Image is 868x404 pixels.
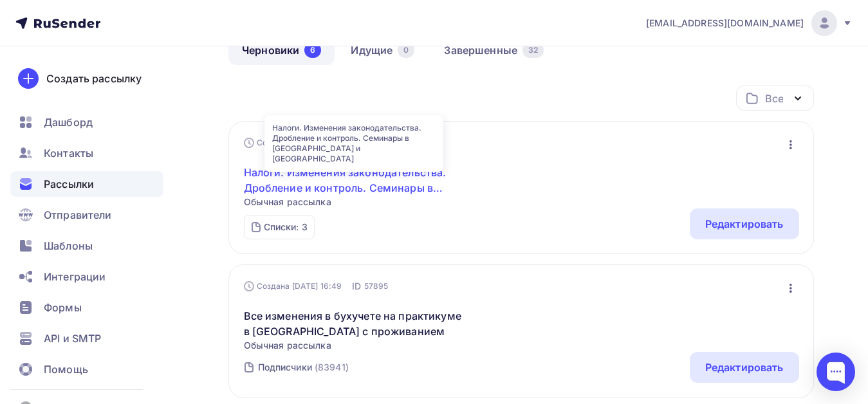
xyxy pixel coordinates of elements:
[244,339,465,352] span: Обычная рассылка
[244,165,465,196] a: Налоги. Изменения законодательства. Дробление и контроль. Семинары в [GEOGRAPHIC_DATA] и [GEOGRAP...
[244,196,465,208] span: Обычная рассылка
[736,86,814,111] button: Все
[10,233,163,259] a: Шаблоны
[765,91,783,106] div: Все
[228,35,335,65] a: Черновики6
[705,216,784,232] div: Редактировать
[398,42,414,58] div: 0
[257,357,350,378] a: Подписчики (83941)
[44,207,112,223] span: Отправители
[258,361,312,374] div: Подписчики
[646,17,804,30] span: [EMAIL_ADDRESS][DOMAIN_NAME]
[244,281,342,291] div: Создана [DATE] 16:49
[646,10,853,36] a: [EMAIL_ADDRESS][DOMAIN_NAME]
[10,171,163,197] a: Рассылки
[337,35,428,65] a: Идущие0
[315,361,349,374] div: (83941)
[705,360,784,375] div: Редактировать
[364,280,389,293] span: 57895
[244,138,346,148] div: Создана [DATE], 20:09
[10,109,163,135] a: Дашборд
[352,280,361,293] span: ID
[44,145,93,161] span: Контакты
[10,295,163,320] a: Формы
[10,202,163,228] a: Отправители
[44,362,88,377] span: Помощь
[304,42,321,58] div: 6
[44,238,93,253] span: Шаблоны
[44,269,106,284] span: Интеграции
[522,42,544,58] div: 32
[264,115,443,172] div: Налоги. Изменения законодательства. Дробление и контроль. Семинары в [GEOGRAPHIC_DATA] и [GEOGRAP...
[44,300,82,315] span: Формы
[430,35,557,65] a: Завершенные32
[44,115,93,130] span: Дашборд
[44,176,94,192] span: Рассылки
[46,71,142,86] div: Создать рассылку
[264,221,308,234] div: Списки: 3
[44,331,101,346] span: API и SMTP
[10,140,163,166] a: Контакты
[244,308,465,339] a: Все изменения в бухучете на практикуме в [GEOGRAPHIC_DATA] с проживанием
